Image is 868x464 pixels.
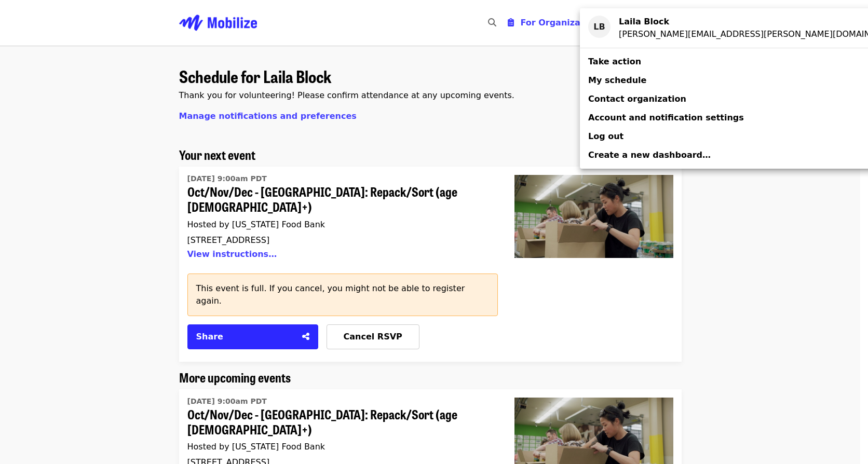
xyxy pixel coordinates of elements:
[588,94,686,104] span: Contact organization
[588,131,623,141] span: Log out
[588,150,711,160] span: Create a new dashboard…
[619,17,669,26] strong: Laila Block
[588,75,646,85] span: My schedule
[588,16,611,38] div: LB
[588,113,744,122] span: Account and notification settings
[588,57,641,66] span: Take action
